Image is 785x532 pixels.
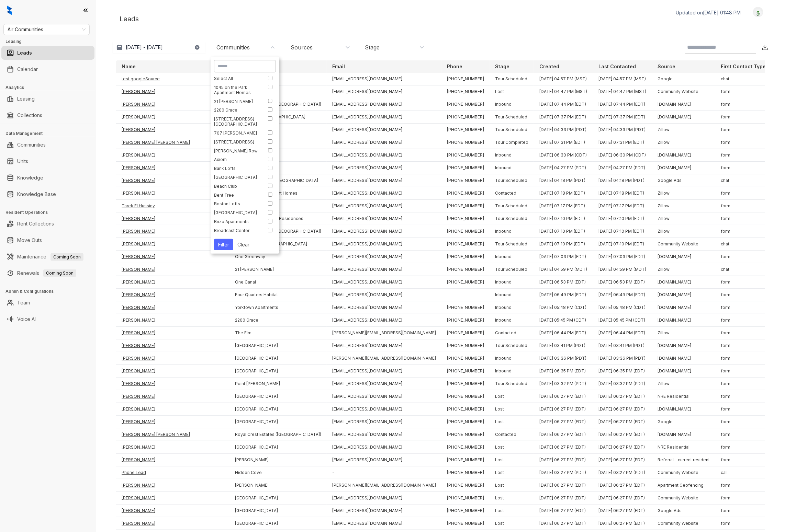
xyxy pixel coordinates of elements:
[327,85,441,98] td: [EMAIL_ADDRESS][DOMAIN_NAME]
[327,162,441,174] td: [EMAIL_ADDRESS][DOMAIN_NAME]
[652,212,715,225] td: Zillow
[715,263,771,276] td: chat
[1,108,94,122] li: Collections
[652,390,715,403] td: NRE Residential
[490,276,534,289] td: Inbound
[17,46,32,60] a: Leads
[17,62,38,76] a: Calendar
[327,98,441,111] td: [EMAIL_ADDRESS][DOMAIN_NAME]
[229,289,327,301] td: Four Quarters Habitat
[327,111,441,124] td: [EMAIL_ADDRESS][DOMAIN_NAME]
[229,339,327,352] td: [GEOGRAPHIC_DATA]
[327,263,441,276] td: [EMAIL_ADDRESS][DOMAIN_NAME]
[17,266,76,280] a: RenewalsComing Soon
[652,85,715,98] td: Community Website
[327,174,441,187] td: [EMAIL_ADDRESS][DOMAIN_NAME]
[652,314,715,327] td: [DOMAIN_NAME]
[214,116,261,127] div: [STREET_ADDRESS][GEOGRAPHIC_DATA]
[327,276,441,289] td: [EMAIL_ADDRESS][DOMAIN_NAME]
[593,390,652,403] td: [DATE] 06:27 PM (EDT)
[216,44,250,51] div: Communities
[715,276,771,289] td: form
[593,352,652,365] td: [DATE] 03:36 PM (PDT)
[214,76,261,81] div: Select All
[715,378,771,390] td: form
[652,124,715,136] td: Zillow
[715,314,771,327] td: form
[652,276,715,289] td: [DOMAIN_NAME]
[116,301,229,314] td: [PERSON_NAME]
[753,9,763,16] img: UserAvatar
[214,228,261,233] div: Broadcast Center
[17,187,56,201] a: Knowledge Base
[116,225,229,238] td: [PERSON_NAME]
[229,251,327,263] td: One Greenway
[490,111,534,124] td: Tour Scheduled
[715,390,771,403] td: form
[214,201,261,206] div: Boston Lofts
[593,238,652,251] td: [DATE] 07:10 PM (EDT)
[715,301,771,314] td: form
[534,149,593,162] td: [DATE] 06:30 PM (CDT)
[490,289,534,301] td: Inbound
[715,136,771,149] td: form
[762,44,769,51] img: Download
[593,403,652,416] td: [DATE] 06:27 PM (EDT)
[327,200,441,212] td: [EMAIL_ADDRESS][DOMAIN_NAME]
[652,98,715,111] td: [DOMAIN_NAME]
[441,98,490,111] td: [PHONE_NUMBER]
[441,111,490,124] td: [PHONE_NUMBER]
[327,212,441,225] td: [EMAIL_ADDRESS][DOMAIN_NAME]
[116,390,229,403] td: [PERSON_NAME]
[534,111,593,124] td: [DATE] 07:37 PM (EDT)
[534,238,593,251] td: [DATE] 07:10 PM (EDT)
[327,136,441,149] td: [EMAIL_ADDRESS][DOMAIN_NAME]
[652,111,715,124] td: [DOMAIN_NAME]
[17,92,35,106] a: Leasing
[8,24,86,35] span: Air Communities
[593,301,652,314] td: [DATE] 05:48 PM (CDT)
[327,365,441,378] td: [EMAIL_ADDRESS][DOMAIN_NAME]
[214,85,261,95] div: 1045 on the Park Apartment Homes
[113,7,769,31] div: Leads
[17,154,28,168] a: Units
[116,238,229,251] td: [PERSON_NAME]
[715,149,771,162] td: form
[116,352,229,365] td: [PERSON_NAME]
[327,124,441,136] td: [EMAIL_ADDRESS][DOMAIN_NAME]
[593,111,652,124] td: [DATE] 07:37 PM (EDT)
[490,149,534,162] td: Inbound
[441,212,490,225] td: [PHONE_NUMBER]
[534,212,593,225] td: [DATE] 07:10 PM (EDT)
[534,314,593,327] td: [DATE] 05:45 PM (CDT)
[490,187,534,200] td: Contacted
[116,212,229,225] td: [PERSON_NAME]
[116,111,229,124] td: [PERSON_NAME]
[593,225,652,238] td: [DATE] 07:10 PM (EDT)
[214,184,261,189] div: Beach Club
[593,98,652,111] td: [DATE] 07:44 PM (EDT)
[593,85,652,98] td: [DATE] 04:47 PM (MST)
[598,63,636,70] p: Last Contacted
[490,314,534,327] td: Inbound
[43,269,76,277] span: Coming Soon
[229,276,327,289] td: One Canal
[715,187,771,200] td: form
[214,148,261,153] div: [PERSON_NAME] Row
[652,365,715,378] td: [DOMAIN_NAME]
[539,63,559,70] p: Created
[441,174,490,187] td: [PHONE_NUMBER]
[229,352,327,365] td: [GEOGRAPHIC_DATA]
[441,162,490,174] td: [PHONE_NUMBER]
[534,174,593,187] td: [DATE] 04:18 PM (PDT)
[534,124,593,136] td: [DATE] 04:33 PM (PDT)
[534,327,593,339] td: [DATE] 06:44 PM (EDT)
[534,162,593,174] td: [DATE] 04:27 PM (PDT)
[214,139,261,144] div: [STREET_ADDRESS]
[534,73,593,85] td: [DATE] 04:57 PM (MST)
[534,251,593,263] td: [DATE] 07:03 PM (EDT)
[1,92,94,106] li: Leasing
[214,210,261,215] div: [GEOGRAPHIC_DATA]
[715,327,771,339] td: form
[715,212,771,225] td: form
